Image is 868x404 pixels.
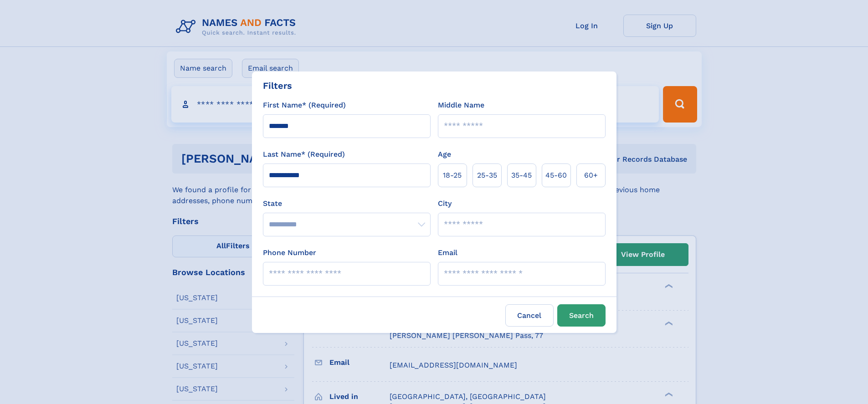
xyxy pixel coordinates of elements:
label: Age [438,149,451,160]
div: Filters [263,79,292,92]
label: Email [438,247,457,258]
label: First Name* (Required) [263,100,346,111]
button: Search [557,304,606,327]
label: Last Name* (Required) [263,149,345,160]
span: 25‑35 [477,170,497,181]
span: 45‑60 [545,170,567,181]
label: Middle Name [438,100,484,111]
span: 18‑25 [443,170,462,181]
label: State [263,198,431,209]
span: 35‑45 [511,170,532,181]
label: Phone Number [263,247,316,258]
label: Cancel [505,304,554,327]
span: 60+ [584,170,598,181]
label: City [438,198,452,209]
